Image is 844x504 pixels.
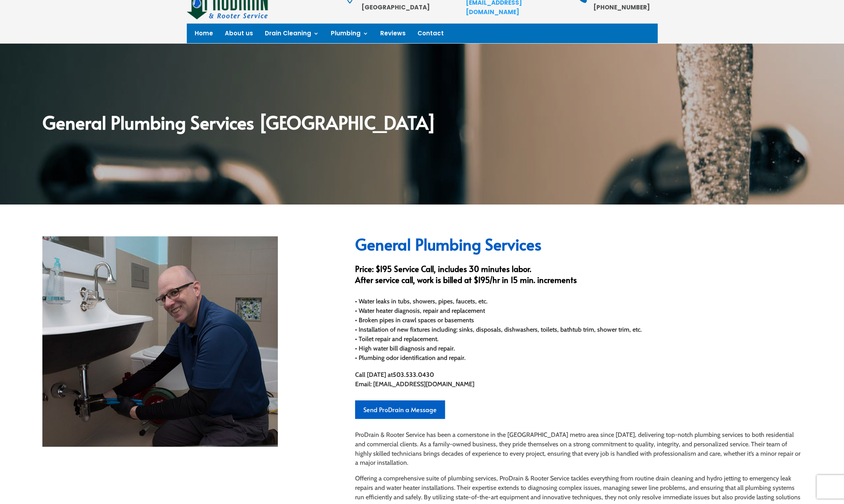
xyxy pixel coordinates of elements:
[355,236,802,256] h2: General Plumbing Services
[355,400,445,419] a: Send ProDrain a Message
[355,263,802,289] h3: Price: $195 Service Call, includes 30 minutes labor. After service call, work is billed at $195/h...
[417,31,444,39] a: Contact
[355,430,802,474] p: ProDrain & Rooter Service has been a cornerstone in the [GEOGRAPHIC_DATA] metro area since [DATE]...
[361,3,429,11] strong: [GEOGRAPHIC_DATA]
[593,3,649,11] strong: [PHONE_NUMBER]
[331,31,368,39] a: Plumbing
[393,371,434,378] strong: 503.533.0430
[225,31,253,39] a: About us
[42,113,802,135] h2: General Plumbing Services [GEOGRAPHIC_DATA]
[355,380,474,388] span: Email: [EMAIL_ADDRESS][DOMAIN_NAME]
[42,236,278,447] img: george-plumbing_0
[355,371,393,378] span: Call [DATE] at
[380,31,406,39] a: Reviews
[265,31,319,39] a: Drain Cleaning
[195,31,213,39] a: Home
[355,297,802,363] div: • Water leaks in tubs, showers, pipes, faucets, etc. • Water heater diagnosis, repair and replace...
